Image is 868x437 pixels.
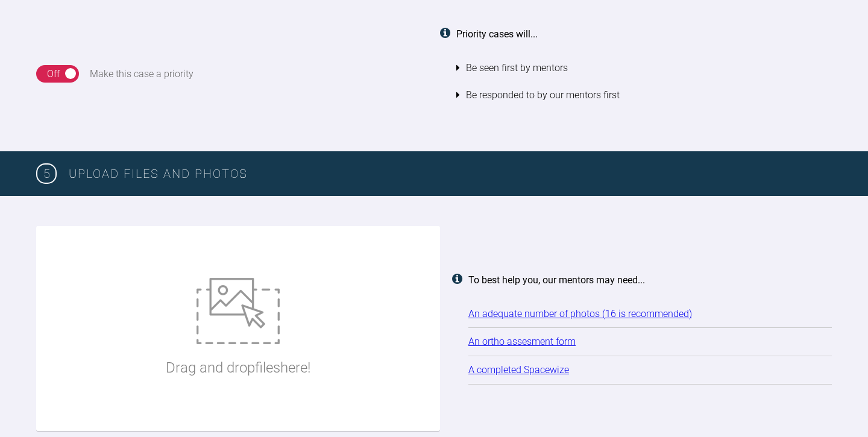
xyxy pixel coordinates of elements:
strong: To best help you, our mentors may need... [468,274,645,286]
span: 5 [36,163,57,184]
a: A completed Spacewize [468,364,569,376]
a: An ortho assesment form [468,336,576,347]
h3: Upload Files and Photos [69,164,832,183]
a: An adequate number of photos (16 is recommended) [468,308,692,319]
div: Off [47,66,60,82]
p: Drag and drop files here! [166,356,310,379]
li: Be responded to by our mentors first [456,81,832,109]
li: Be seen first by mentors [456,54,832,82]
strong: Priority cases will... [456,28,538,40]
div: Make this case a priority [90,66,193,82]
